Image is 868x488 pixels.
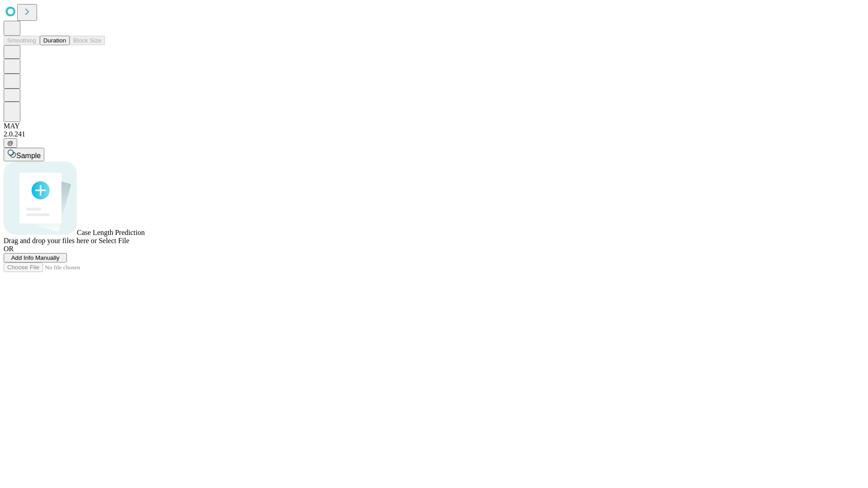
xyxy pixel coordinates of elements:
[4,130,864,138] div: 2.0.241
[4,253,67,263] button: Add Info Manually
[4,148,44,161] button: Sample
[4,245,14,253] span: OR
[4,237,97,244] span: Drag and drop your files here or
[77,229,145,236] span: Case Length Prediction
[4,138,17,148] button: @
[4,36,40,45] button: Smoothing
[16,152,41,160] span: Sample
[7,140,14,146] span: @
[4,122,864,130] div: MAY
[40,36,70,45] button: Duration
[99,237,129,244] span: Select File
[11,254,60,261] span: Add Info Manually
[70,36,105,45] button: Block Size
